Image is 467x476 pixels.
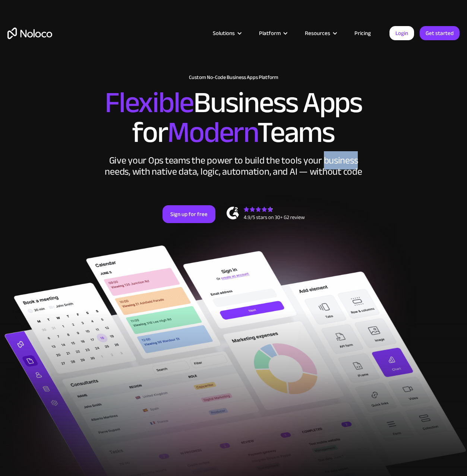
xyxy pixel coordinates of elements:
div: Give your Ops teams the power to build the tools your business needs, with native data, logic, au... [103,155,364,177]
div: Solutions [203,28,250,38]
a: Get started [420,26,460,40]
div: Platform [250,28,296,38]
h1: Custom No-Code Business Apps Platform [7,74,460,80]
a: Pricing [345,28,380,38]
div: Platform [259,28,281,38]
a: Login [389,26,414,40]
a: Sign up for free [162,205,215,223]
div: Resources [296,28,345,38]
div: Solutions [213,28,235,38]
h2: Business Apps for Teams [7,88,460,147]
span: Flexible [105,75,193,130]
span: Modern [167,105,257,160]
a: home [7,28,52,39]
div: Resources [305,28,330,38]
